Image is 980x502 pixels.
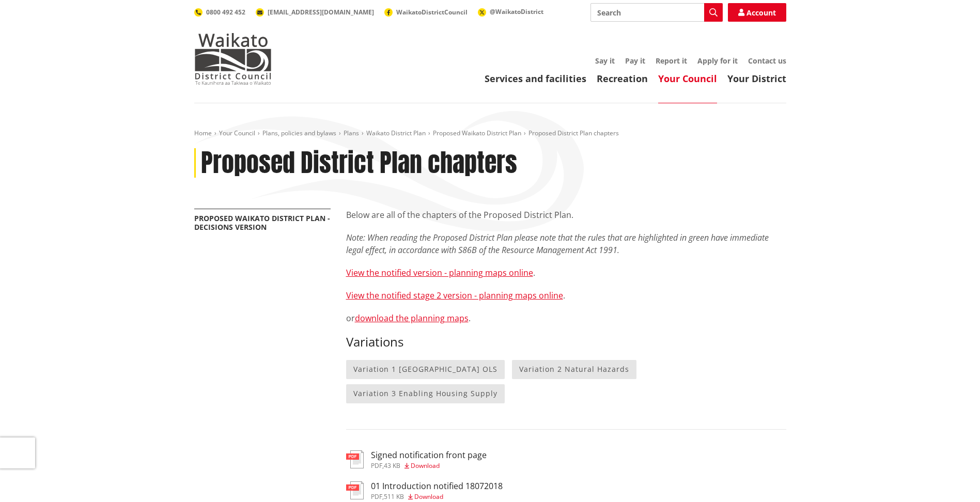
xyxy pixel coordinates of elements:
h3: Variations [346,335,786,350]
a: Variation 1 [GEOGRAPHIC_DATA] OLS [346,360,505,379]
span: Proposed District Plan chapters [528,129,619,137]
a: Home [194,129,212,137]
a: Variation 2 Natural Hazards [512,360,636,379]
span: pdf [371,461,382,470]
a: Recreation [597,72,648,85]
a: Apply for it [697,56,738,66]
em: Note: When reading the Proposed District Plan please note that the rules that are highlighted in ... [346,232,769,256]
a: Say it [595,56,615,66]
span: WaikatoDistrictCouncil [396,8,468,17]
a: [EMAIL_ADDRESS][DOMAIN_NAME] [256,8,374,17]
p: . [346,289,786,302]
span: 511 KB [384,492,404,501]
input: Search input [590,3,723,22]
a: Your Council [219,129,255,137]
a: View the notified stage 2 version - planning maps online [346,290,563,301]
span: Download [411,461,440,470]
a: Plans, policies and bylaws [262,129,336,137]
span: Download [414,492,443,501]
a: Account [728,3,786,22]
span: @WaikatoDistrict [490,7,543,16]
p: Below are all of the chapters of the Proposed District Plan. [346,209,786,221]
a: View the notified version - planning maps online [346,267,533,278]
h3: 01 Introduction notified 18072018 [371,481,503,491]
span: pdf [371,492,382,501]
a: 0800 492 452 [194,8,245,17]
nav: breadcrumb [194,129,786,138]
a: @WaikatoDistrict [478,7,543,16]
a: Proposed Waikato District Plan - Decisions Version [194,213,330,232]
a: Contact us [748,56,786,66]
a: Waikato District Plan [366,129,426,137]
span: 43 KB [384,461,400,470]
a: Variation 3 Enabling Housing Supply [346,384,505,403]
a: 01 Introduction notified 18072018 pdf,511 KB Download [346,481,503,500]
a: download the planning maps [355,312,469,324]
a: Report it [656,56,687,66]
a: WaikatoDistrictCouncil [384,8,468,17]
a: Your District [727,72,786,85]
p: or . [346,312,786,324]
a: Services and facilities [485,72,586,85]
span: [EMAIL_ADDRESS][DOMAIN_NAME] [268,8,374,17]
a: Your Council [658,72,717,85]
p: . [346,266,786,279]
a: Signed notification front page pdf,43 KB Download [346,450,487,469]
img: Waikato District Council - Te Kaunihera aa Takiwaa o Waikato [194,33,272,85]
span: 0800 492 452 [206,8,245,17]
h1: Proposed District Plan chapters [201,148,517,178]
div: , [371,463,487,469]
div: , [371,494,503,500]
img: document-pdf.svg [346,481,364,499]
a: Plans [344,129,359,137]
h3: Signed notification front page [371,450,487,460]
a: Pay it [625,56,645,66]
a: Proposed Waikato District Plan [433,129,521,137]
img: document-pdf.svg [346,450,364,468]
